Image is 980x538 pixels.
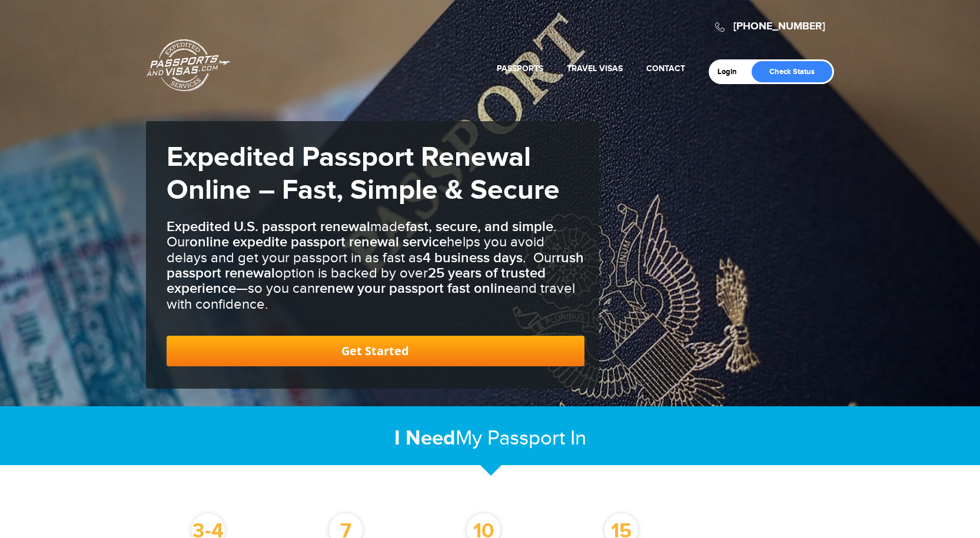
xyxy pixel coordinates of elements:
[497,64,543,73] a: Passports
[167,265,546,297] b: 25 years of trusted experience
[167,336,584,366] a: Get Started
[146,426,835,451] h2: My
[190,233,447,250] b: online expedite passport renewal service
[167,141,560,208] strong: Expedited Passport Renewal Online – Fast, Simple & Secure
[167,219,584,312] h3: made . Our helps you avoid delays and get your passport in as fast as . Our option is backed by o...
[752,61,832,82] a: Check Status
[646,64,685,73] a: Contact
[487,426,586,450] span: Passport In
[167,218,370,235] b: Expedited U.S. passport renewal
[167,249,584,282] b: rush passport renewal
[394,426,456,451] strong: I Need
[423,249,523,266] b: 4 business days
[406,218,553,235] b: fast, secure, and simple
[147,39,230,92] a: Passports & [DOMAIN_NAME]
[717,67,745,76] a: Login
[733,20,825,33] a: [PHONE_NUMBER]
[567,64,623,73] a: Travel Visas
[315,280,513,297] b: renew your passport fast online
